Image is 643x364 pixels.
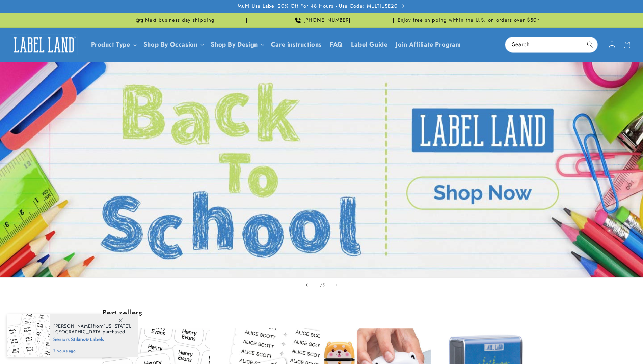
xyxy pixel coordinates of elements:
span: [PERSON_NAME] [53,323,93,329]
span: [GEOGRAPHIC_DATA] [53,329,103,335]
span: [PHONE_NUMBER] [303,17,351,24]
span: [US_STATE] [103,323,130,329]
span: Join Affiliate Program [396,41,461,49]
span: 5 [322,282,325,289]
a: Label Guide [347,37,392,53]
summary: Shop By Design [207,37,267,53]
span: Shop By Occasion [143,41,198,49]
summary: Shop By Occasion [139,37,207,53]
h2: Best sellers [102,308,541,318]
button: Next slide [329,278,344,293]
div: Announcement [102,13,247,27]
a: Join Affiliate Program [392,37,465,53]
span: 7 hours ago [53,348,131,354]
img: Label Land [10,34,78,55]
span: FAQ [330,41,343,49]
a: FAQ [326,37,347,53]
span: Label Guide [351,41,388,49]
span: Enjoy free shipping within the U.S. on orders over $50* [398,17,540,24]
a: Label Land [8,32,80,58]
span: / [320,282,322,289]
div: Announcement [249,13,394,27]
a: Product Type [91,40,130,49]
a: Shop By Design [211,40,258,49]
button: Previous slide [299,278,314,293]
span: from , purchased [53,323,131,335]
div: Announcement [397,13,541,27]
span: Care instructions [271,41,322,49]
span: Seniors Stikins® Labels [53,335,131,343]
span: Next business day shipping [145,17,215,24]
button: Search [583,37,597,52]
iframe: Gorgias live chat messenger [575,335,636,357]
span: 1 [318,282,320,289]
summary: Product Type [87,37,139,53]
a: Care instructions [267,37,326,53]
span: Multi Use Label 20% Off For 48 Hours - Use Code: MULTIUSE20 [238,3,398,10]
